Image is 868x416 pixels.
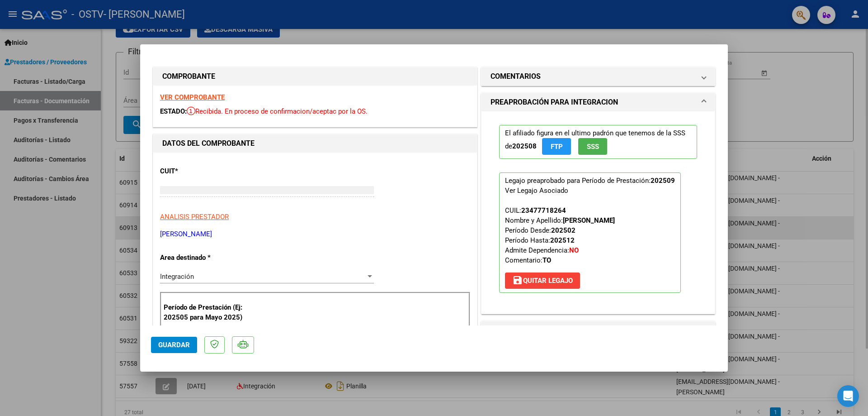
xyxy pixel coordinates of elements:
[160,253,253,263] p: Area destinado *
[521,206,566,215] div: 23477718264
[481,111,715,314] div: PREAPROBACIÓN PARA INTEGRACION
[499,125,697,159] p: El afiliado figura en el ultimo padrón que tenemos de la SSS de
[542,256,551,264] strong: TO
[505,256,551,264] span: Comentario:
[505,206,615,264] span: CUIL: Nombre y Apellido: Período Desde: Período Hasta: Admite Dependencia:
[160,229,470,239] p: [PERSON_NAME]
[491,97,618,108] h1: PREAPROBACIÓN PARA INTEGRACION
[563,216,615,225] strong: [PERSON_NAME]
[164,302,255,323] p: Período de Prestación (Ej: 202505 para Mayo 2025)
[160,93,225,101] a: VER COMPROBANTE
[551,226,576,234] strong: 202502
[578,138,607,155] button: SSS
[160,273,194,281] span: Integración
[505,186,568,196] div: Ver Legajo Asociado
[151,337,197,353] button: Guardar
[160,166,253,177] p: CUIT
[512,275,523,286] mat-icon: save
[505,273,580,289] button: Quitar Legajo
[550,236,575,244] strong: 202512
[491,71,541,82] h1: COMENTARIOS
[187,107,368,115] span: Recibida. En proceso de confirmacion/aceptac por la OS.
[162,139,255,148] strong: DATOS DEL COMPROBANTE
[158,341,190,349] span: Guardar
[160,213,229,221] span: ANALISIS PRESTADOR
[162,72,215,81] strong: COMPROBANTE
[512,277,573,285] span: Quitar Legajo
[551,143,563,151] span: FTP
[491,325,622,336] h1: DOCUMENTACIÓN RESPALDATORIA
[651,177,675,185] strong: 202509
[587,143,599,151] span: SSS
[569,246,579,254] strong: NO
[512,142,537,150] strong: 202508
[542,138,571,155] button: FTP
[481,321,715,339] mat-expansion-panel-header: DOCUMENTACIÓN RESPALDATORIA
[481,93,715,111] mat-expansion-panel-header: PREAPROBACIÓN PARA INTEGRACION
[499,172,681,293] p: Legajo preaprobado para Período de Prestación:
[481,67,715,86] mat-expansion-panel-header: COMENTARIOS
[160,107,187,115] span: ESTADO:
[837,385,859,407] div: Open Intercom Messenger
